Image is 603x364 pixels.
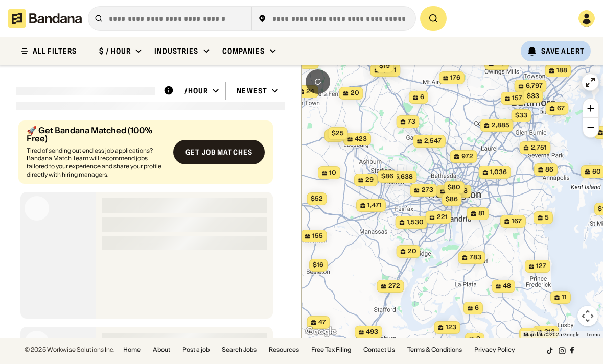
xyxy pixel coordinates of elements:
span: 2,751 [531,143,547,152]
span: 273 [422,186,433,195]
span: $25 [332,129,344,137]
a: Terms & Conditions [407,347,462,353]
div: Newest [237,86,267,95]
div: © 2025 Workwise Solutions Inc. [25,347,115,353]
span: 493 [366,328,378,336]
span: $80 [448,183,460,191]
div: Get job matches [185,149,252,156]
span: 167 [512,217,522,226]
div: Industries [154,46,198,56]
a: Open this area in Google Maps (opens a new window) [304,325,338,338]
div: ALL FILTERS [33,47,77,55]
span: 20 [351,89,359,98]
span: $33 [515,111,527,119]
span: 188 [556,66,567,75]
img: Bandana logotype [8,9,82,28]
span: 123 [446,323,456,332]
span: $52 [311,195,323,202]
span: 118 [496,59,505,68]
span: 2,547 [424,137,442,145]
span: 2,885 [492,121,509,130]
span: 272 [388,282,400,290]
span: $86 [446,195,458,203]
span: 313 [544,328,555,336]
div: /hour [184,86,208,95]
button: Map camera controls [577,306,598,326]
span: 73 [408,117,415,126]
div: Companies [222,46,265,56]
div: $ / hour [99,46,131,56]
span: 6,797 [526,82,543,90]
span: 60 [592,167,601,176]
a: Contact Us [363,347,395,353]
span: 1,036 [490,168,507,177]
span: 24 [306,87,314,96]
span: $16 [313,261,323,269]
span: 176 [450,74,460,82]
a: Resources [269,347,299,353]
span: $33 [527,92,539,100]
span: 9 [476,335,480,344]
span: 783 [470,253,481,262]
span: 10 [329,168,336,177]
span: 5 [311,58,315,67]
span: 1,071 [382,66,397,75]
span: 5 [545,213,549,222]
span: 9 [530,330,535,338]
a: Home [123,347,141,353]
span: 157 [512,94,522,103]
div: Save Alert [541,46,585,56]
span: 67 [557,104,565,113]
span: $86 [381,172,393,180]
span: 29 [365,176,374,184]
span: Map data ©2025 Google [524,332,579,337]
span: 81 [478,209,485,218]
a: Privacy Policy [474,347,515,353]
div: 🚀 Get Bandana Matched (100% Free) [27,126,165,142]
span: 155 [312,232,323,240]
span: 48 [503,282,511,290]
a: Free Tax Filing [311,347,351,353]
span: 423 [355,135,367,143]
span: 6 [475,304,479,312]
span: 86 [545,165,553,174]
a: Post a job [182,347,210,353]
span: 1,471 [367,201,382,210]
span: 127 [536,262,546,271]
span: 20 [408,247,416,256]
span: 6 [420,93,424,102]
span: 972 [461,152,473,161]
span: 221 [437,213,448,222]
a: About [153,347,170,353]
div: Tired of sending out endless job applications? Bandana Match Team will recommend jobs tailored to... [27,147,165,178]
img: Google [304,325,338,338]
span: 1,530 [407,218,424,227]
a: Search Jobs [222,347,257,353]
a: Terms (opens in new tab) [586,332,600,337]
span: 11 [562,293,567,302]
span: 5,638 [395,173,413,181]
span: $19 [379,62,390,69]
span: 47 [318,318,326,327]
